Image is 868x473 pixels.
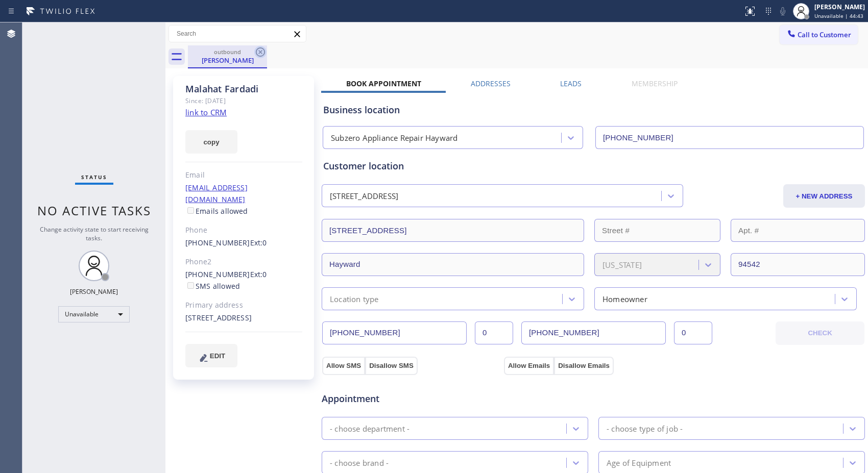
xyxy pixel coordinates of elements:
[594,219,720,242] input: Street #
[521,321,666,344] input: Phone Number 2
[185,206,248,216] label: Emails allowed
[323,159,863,173] div: Customer location
[602,293,647,305] div: Homeowner
[780,25,858,44] button: Call to Customer
[322,357,365,375] button: Allow SMS
[40,225,149,242] span: Change activity state to start receiving tasks.
[185,83,302,95] div: Malahat Fardadi
[37,202,151,219] span: No active tasks
[330,457,389,468] div: - choose brand -
[814,3,865,11] div: [PERSON_NAME]
[330,190,398,202] div: [STREET_ADDRESS]
[169,26,306,42] input: Search
[330,422,409,434] div: - choose department -
[210,352,225,360] span: EDIT
[185,169,302,181] div: Email
[185,183,248,204] a: [EMAIL_ADDRESS][DOMAIN_NAME]
[187,207,194,214] input: Emails allowed
[185,238,250,247] a: [PHONE_NUMBER]
[607,457,671,468] div: Age of Equipment
[346,79,421,88] label: Book Appointment
[70,287,118,296] div: [PERSON_NAME]
[250,238,267,247] span: Ext: 0
[187,282,194,289] input: SMS allowed
[814,12,863,19] span: Unavailable | 44:43
[322,392,501,406] span: Appointment
[322,253,584,276] input: City
[607,422,683,434] div: - choose type of job -
[560,79,582,88] label: Leads
[185,300,302,311] div: Primary address
[595,126,864,149] input: Phone Number
[185,312,302,324] div: [STREET_ADDRESS]
[504,357,554,375] button: Allow Emails
[674,321,712,344] input: Ext. 2
[471,79,511,88] label: Addresses
[189,48,266,56] div: outbound
[783,184,865,208] button: + NEW ADDRESS
[185,107,227,117] a: link to CRM
[185,95,302,107] div: Since: [DATE]
[554,357,614,375] button: Disallow Emails
[185,281,240,291] label: SMS allowed
[632,79,678,88] label: Membership
[185,269,250,279] a: [PHONE_NUMBER]
[189,56,266,65] div: [PERSON_NAME]
[776,321,864,345] button: CHECK
[250,269,267,279] span: Ext: 0
[58,306,130,322] div: Unavailable
[331,132,457,144] div: Subzero Appliance Repair Hayward
[798,30,851,39] span: Call to Customer
[475,321,513,344] input: Ext.
[185,344,237,367] button: EDIT
[731,253,865,276] input: ZIP
[330,293,379,305] div: Location type
[185,256,302,268] div: Phone2
[322,321,467,344] input: Phone Number
[185,130,237,154] button: copy
[323,103,863,117] div: Business location
[776,4,790,18] button: Mute
[185,225,302,236] div: Phone
[365,357,418,375] button: Disallow SMS
[322,219,584,242] input: Address
[731,219,865,242] input: Apt. #
[81,173,107,181] span: Status
[189,45,266,67] div: Malahat Fardadi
